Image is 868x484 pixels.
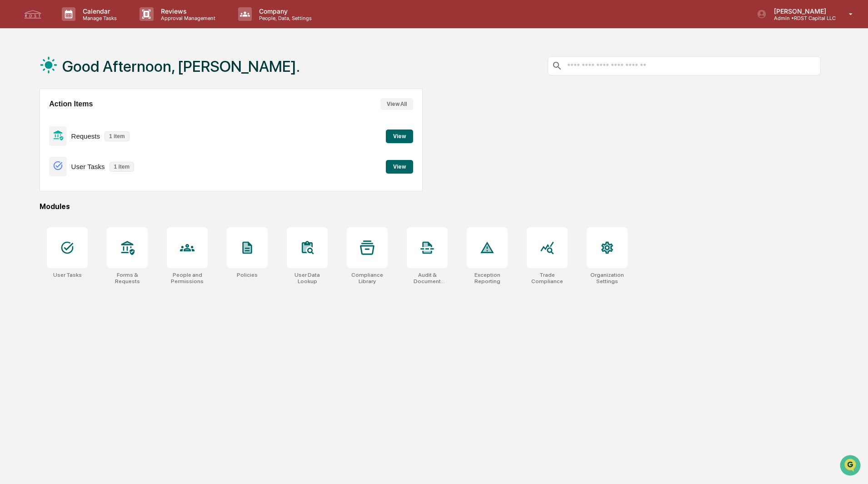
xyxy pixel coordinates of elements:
[839,454,863,479] iframe: Open customer support
[767,15,836,21] p: Admin • RDST Capital LLC
[467,272,508,284] div: Exception Reporting
[386,160,413,174] button: View
[110,162,135,172] p: 1 item
[71,132,100,140] p: Requests
[5,128,61,145] a: 🔎Data Lookup
[71,163,105,170] p: User Tasks
[66,115,73,123] div: 🗄️
[154,7,220,15] p: Reviews
[252,7,316,15] p: Company
[347,272,388,284] div: Compliance Library
[9,133,16,140] div: 🔎
[767,7,836,15] p: [PERSON_NAME]
[75,115,113,124] span: Attestations
[587,272,628,284] div: Organization Settings
[5,111,62,127] a: 🖐️Preclearance
[75,7,121,15] p: Calendar
[40,202,821,211] div: Modules
[9,19,165,34] p: How can we help?
[386,162,413,170] a: View
[105,131,130,141] p: 1 item
[31,70,149,79] div: Start new chat
[31,79,115,86] div: We're available if you need us!
[9,115,16,123] div: 🖐️
[380,98,413,110] button: View All
[18,132,57,141] span: Data Lookup
[527,272,568,284] div: Trade Compliance
[386,130,413,143] button: View
[18,115,59,124] span: Preclearance
[237,272,258,278] div: Policies
[9,70,25,86] img: 1746055101610-c473b297-6a78-478c-a979-82029cc54cd1
[407,272,448,284] div: Audit & Document Logs
[252,15,316,21] p: People, Data, Settings
[53,272,82,278] div: User Tasks
[90,154,110,161] span: Pylon
[386,131,413,140] a: View
[154,15,220,21] p: Approval Management
[75,15,121,21] p: Manage Tasks
[155,72,165,83] button: Start new chat
[62,111,116,127] a: 🗄️Attestations
[62,57,300,75] h1: Good Afternoon, [PERSON_NAME].
[49,100,93,108] h2: Action Items
[22,8,44,20] img: logo
[107,272,148,284] div: Forms & Requests
[64,154,110,161] a: Powered byPylon
[287,272,328,284] div: User Data Lookup
[167,272,208,284] div: People and Permissions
